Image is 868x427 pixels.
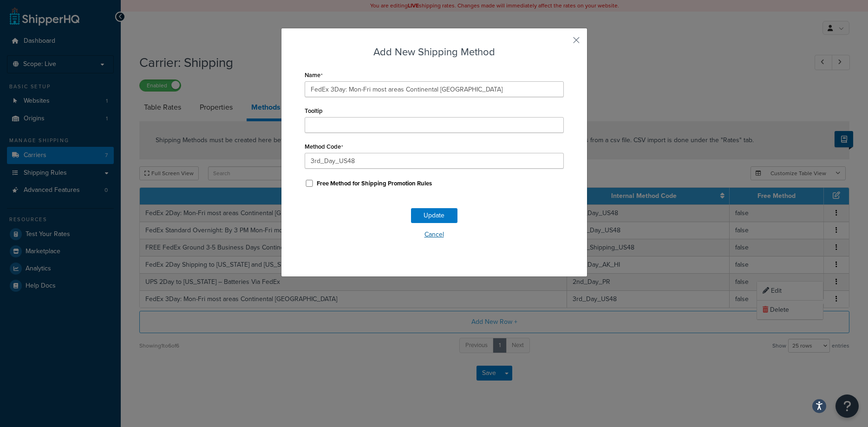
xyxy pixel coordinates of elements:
[305,143,343,151] label: Method Code
[305,228,564,242] button: Cancel
[305,107,323,114] label: Tooltip
[411,208,457,223] button: Update
[317,179,432,188] label: Free Method for Shipping Promotion Rules
[305,72,323,79] label: Name
[305,45,564,59] h3: Add New Shipping Method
